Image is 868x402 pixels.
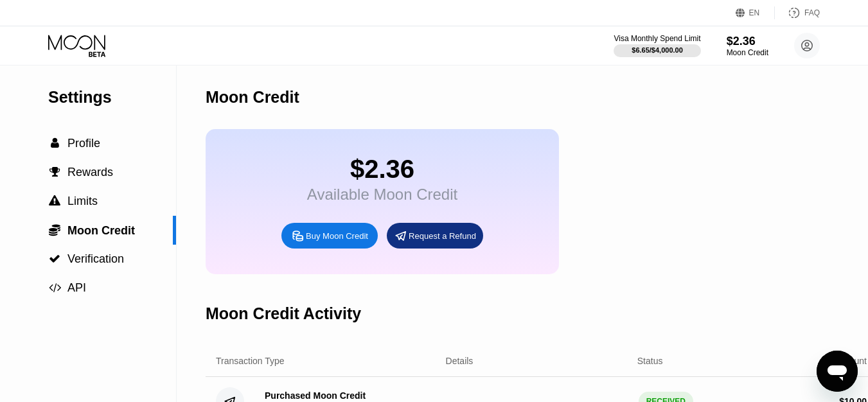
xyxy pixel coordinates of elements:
[49,282,61,293] span: 
[817,351,858,392] iframe: Knapp för att öppna meddelandefönstret
[67,281,86,294] span: API
[727,48,768,57] div: Moon Credit
[281,223,378,249] div: Buy Moon Credit
[727,35,768,57] div: $2.36Moon Credit
[409,231,476,241] div: Request a Refund
[206,304,361,323] div: Moon Credit Activity
[614,34,700,57] div: Visa Monthly Spend Limit$6.65/$4,000.00
[632,46,683,54] div: $6.65 / $4,000.00
[67,224,135,237] span: Moon Credit
[307,155,457,184] div: $2.36
[775,6,820,19] div: FAQ
[265,390,366,401] div: Purchased Moon Credit
[804,8,820,17] div: FAQ
[446,356,474,366] div: Details
[736,6,775,19] div: EN
[48,223,61,236] div: 
[49,223,60,236] span: 
[48,88,176,107] div: Settings
[637,356,663,366] div: Status
[749,8,760,17] div: EN
[48,253,61,265] div: 
[48,195,61,207] div: 
[51,137,59,149] span: 
[67,252,124,265] span: Verification
[48,137,61,149] div: 
[306,231,368,241] div: Buy Moon Credit
[49,166,60,178] span: 
[48,166,61,178] div: 
[216,356,285,366] div: Transaction Type
[387,223,483,249] div: Request a Refund
[48,282,61,293] div: 
[727,35,768,48] div: $2.36
[206,88,299,107] div: Moon Credit
[67,137,100,150] span: Profile
[67,166,113,179] span: Rewards
[307,186,457,204] div: Available Moon Credit
[49,253,60,265] span: 
[67,195,98,207] span: Limits
[49,195,60,207] span: 
[614,34,700,43] div: Visa Monthly Spend Limit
